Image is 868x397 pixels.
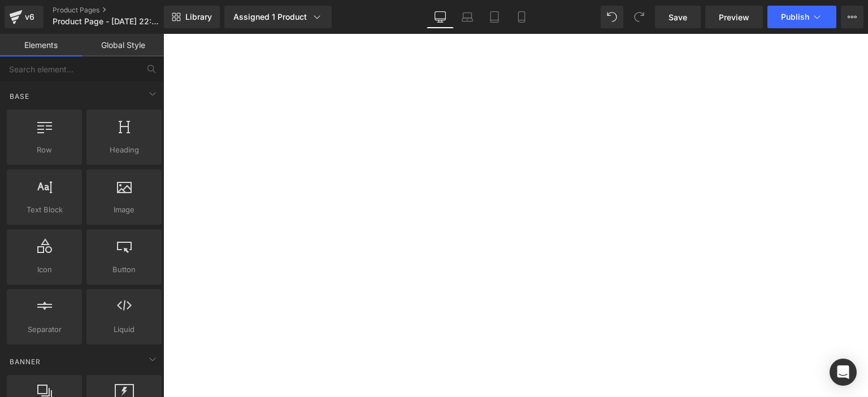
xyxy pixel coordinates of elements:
[90,324,158,335] span: Liquid
[781,12,809,21] span: Publish
[90,144,158,156] span: Heading
[841,6,863,28] button: More
[82,34,164,56] a: Global Style
[767,6,836,28] button: Publish
[5,6,44,28] a: v6
[830,359,857,386] div: Open Intercom Messenger
[90,204,158,216] span: Image
[10,204,79,216] span: Text Block
[53,6,183,15] a: Product Pages
[669,11,687,23] span: Save
[628,6,650,28] button: Redo
[481,6,508,28] a: Tablet
[8,356,42,367] span: Banner
[164,6,220,28] a: New Library
[10,324,79,335] span: Separator
[53,17,161,26] span: Product Page - [DATE] 22:10:50
[719,11,749,23] span: Preview
[454,6,481,28] a: Laptop
[427,6,454,28] a: Desktop
[10,144,79,156] span: Row
[233,11,323,23] div: Assigned 1 Product
[10,264,79,276] span: Icon
[601,6,623,28] button: Undo
[8,91,31,102] span: Base
[23,10,37,24] div: v6
[705,6,763,28] a: Preview
[508,6,535,28] a: Mobile
[90,264,158,276] span: Button
[185,12,212,22] span: Library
